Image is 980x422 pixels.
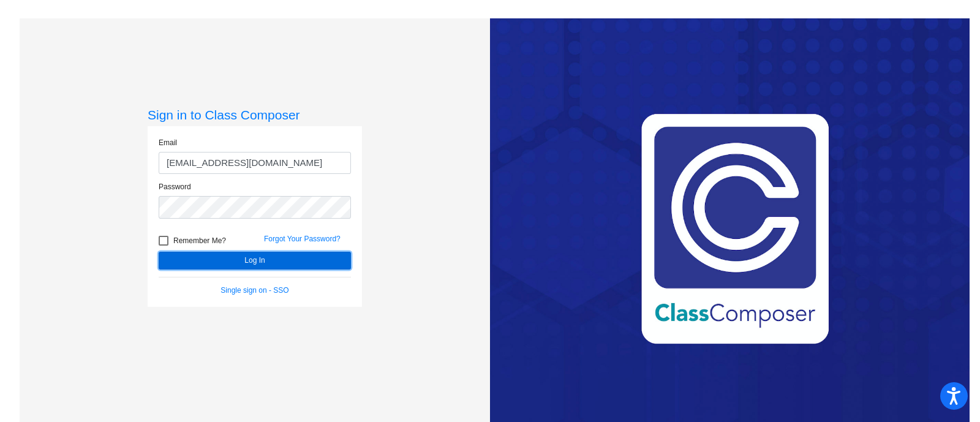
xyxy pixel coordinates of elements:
[264,235,341,243] a: Forgot Your Password?
[173,233,226,248] span: Remember Me?
[159,252,351,269] button: Log In
[159,181,191,192] label: Password
[148,107,362,122] h3: Sign in to Class Composer
[221,286,288,295] a: Single sign on - SSO
[159,137,177,148] label: Email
